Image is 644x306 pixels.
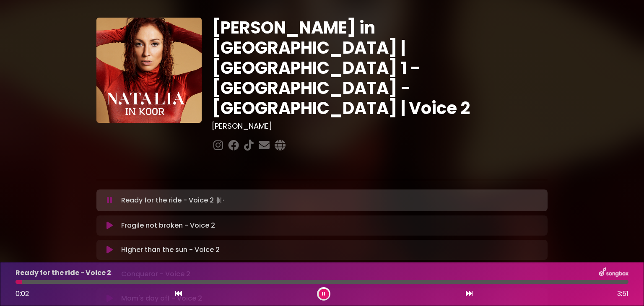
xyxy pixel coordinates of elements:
[121,194,226,206] p: Ready for the ride - Voice 2
[121,220,215,231] p: Fragile not broken - Voice 2
[16,268,111,278] p: Ready for the ride - Voice 2
[16,289,29,298] span: 0:02
[121,245,220,255] p: Higher than the sun - Voice 2
[212,18,548,118] h1: [PERSON_NAME] in [GEOGRAPHIC_DATA] | [GEOGRAPHIC_DATA] 1 - [GEOGRAPHIC_DATA] - [GEOGRAPHIC_DATA] ...
[96,18,202,123] img: YTVS25JmS9CLUqXqkEhs
[214,194,226,206] img: waveform4.gif
[617,289,628,299] span: 3:51
[599,267,628,278] img: songbox-logo-white.png
[212,122,548,131] h3: [PERSON_NAME]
